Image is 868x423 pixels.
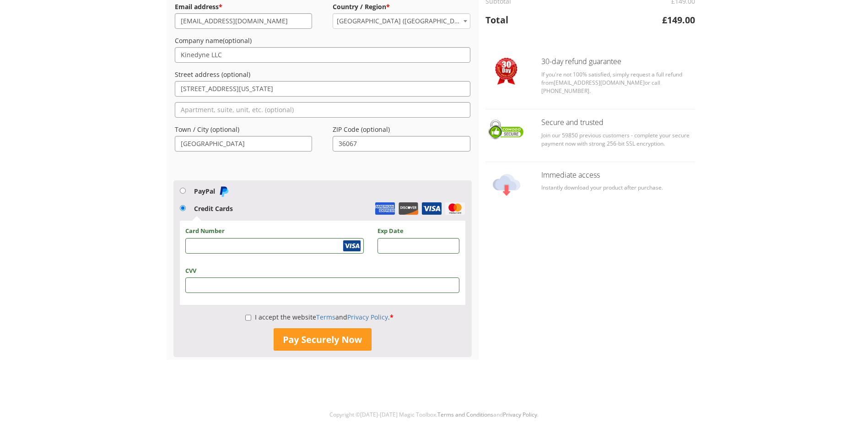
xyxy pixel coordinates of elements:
[541,119,695,127] h3: Secure and trusted
[541,171,695,179] h3: Immediate access
[218,186,229,197] img: PayPal
[333,14,470,28] span: United States (US)
[390,313,394,321] abbr: required
[191,241,357,250] iframe: Secure Credit Card Frame - Credit Card Number
[541,184,695,192] p: Instantly download your product after purchase.
[541,70,695,95] p: If you're not 100% satisfied, simply request a full refund from or call [PHONE_NUMBER].
[377,227,404,235] label: Exp Date
[421,202,442,215] img: Visa
[343,240,361,251] img: visa.svg
[445,202,465,215] img: MasterCard
[245,313,394,321] label: I accept the website and .
[662,14,695,26] bdi: 149.00
[383,241,454,250] iframe: Secure Credit Card Frame - Expiration Date
[485,10,638,30] th: Total
[386,2,390,11] abbr: required
[662,14,667,26] span: £
[175,102,471,118] input: Apartment, suite, unit, etc. (optional)
[210,125,239,134] span: (optional)
[493,171,520,199] img: Checkout
[173,156,472,164] iframe: PayPal Message 1
[541,131,695,148] p: Join our 59850 previous customers - complete your secure payment now with strong 256-bit SSL encr...
[191,281,453,290] iframe: Secure Credit Card Frame - CVV
[361,125,390,134] span: (optional)
[185,266,196,275] label: CVV
[333,123,470,136] label: ZIP Code
[375,202,395,215] img: Amex
[333,0,470,13] label: Country / Region
[245,310,251,325] input: I accept the websiteTermsandPrivacy Policy.*
[503,411,537,418] a: Privacy Policy
[554,79,645,87] a: [EMAIL_ADDRESS][DOMAIN_NAME]
[541,58,695,66] h3: 30-day refund guarantee
[221,70,250,79] span: (optional)
[175,0,313,13] label: Email address
[175,34,471,47] label: Company name
[194,187,229,195] label: PayPal
[185,227,225,235] label: Card Number
[219,2,222,11] abbr: required
[333,13,470,29] span: Country / Region
[194,204,233,213] label: Credit Cards
[495,58,518,85] img: Checkout
[175,68,471,81] label: Street address
[223,36,252,45] span: (optional)
[175,81,471,97] input: House number and street name
[485,119,528,141] img: Checkout
[437,411,493,418] a: Terms and Conditions
[398,202,419,215] img: Discover
[347,313,388,321] a: Privacy Policy
[316,313,335,321] a: Terms
[274,328,372,351] button: Pay Securely Now
[175,123,313,136] label: Town / City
